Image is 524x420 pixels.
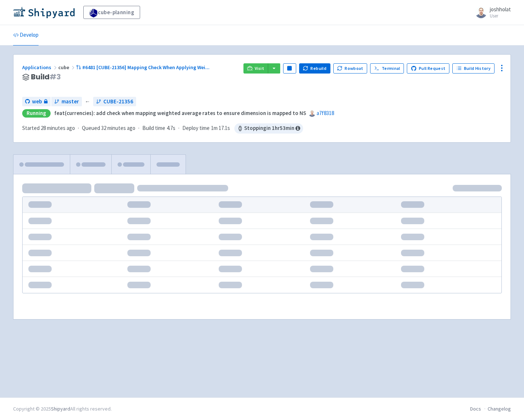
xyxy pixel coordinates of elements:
strong: feat(currencies): add check when mapping weighted average rates to ensure dimension is mapped to NS [54,110,306,116]
div: · · · [22,123,303,134]
a: cube-planning [83,6,140,19]
time: 32 minutes ago [101,124,135,131]
span: Build time [142,124,165,132]
span: Deploy time [182,124,210,132]
a: joshholat User [471,7,511,18]
small: User [490,13,511,18]
span: Stopping in 1 hr 53 min [234,123,303,134]
a: Pull Request [407,63,449,74]
span: cube [58,64,76,71]
span: 1m 17.1s [211,124,230,132]
img: Shipyard logo [13,7,75,18]
span: Queued [82,124,135,131]
span: web [32,98,42,106]
span: Visit [255,66,264,71]
span: master [61,98,79,106]
span: # 3 [49,72,61,82]
a: Applications [22,64,58,71]
span: CUBE-21356 [103,98,133,106]
span: ← [85,98,90,106]
a: master [51,97,82,107]
button: Rebuild [299,63,330,74]
div: Running [22,109,51,118]
a: a7f8318 [317,110,334,116]
span: joshholat [490,6,511,13]
a: web [22,97,51,107]
span: #6481 [CUBE-21356] Mapping Check When Applying Wei ... [82,64,210,71]
a: Changelog [488,405,511,412]
button: Pause [283,63,296,74]
a: Build History [452,63,495,74]
a: Shipyard [51,405,70,412]
a: CUBE-21356 [93,97,136,107]
span: 4.7s [167,124,175,132]
a: Develop [13,25,39,45]
div: Copyright © 2025 All rights reserved. [13,405,112,413]
a: Visit [243,63,268,74]
span: Started [22,124,75,131]
span: Build [31,73,61,81]
button: Rowboat [333,63,368,74]
a: Terminal [370,63,404,74]
time: 28 minutes ago [41,124,75,131]
a: Docs [470,405,481,412]
a: #6481 [CUBE-21356] Mapping Check When Applying Wei... [76,64,211,71]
